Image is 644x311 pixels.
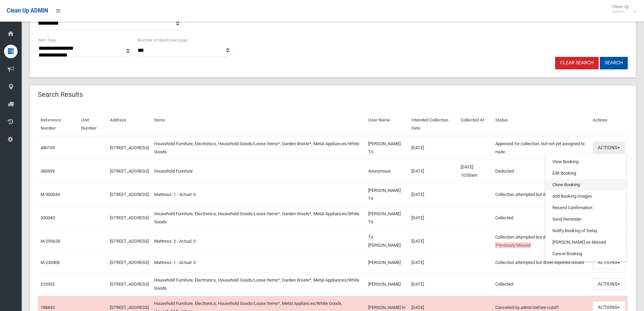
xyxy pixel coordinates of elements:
[41,260,60,265] a: M-230406
[138,37,187,44] label: Number of results per page
[41,239,60,244] a: M-295628
[78,113,107,136] th: Unit Number
[151,183,365,206] td: Mattress: 1 - Actual: 0
[41,282,55,287] a: 223952
[546,202,626,214] a: Resend Confirmation
[107,113,151,136] th: Address
[151,113,365,136] th: Items
[365,113,409,136] th: User Name
[493,272,590,296] td: Collected
[600,57,628,69] button: Search
[110,282,149,287] a: [STREET_ADDRESS]
[409,206,458,229] td: [DATE]
[546,191,626,202] a: Add Booking Images
[590,113,628,136] th: Actions
[409,183,458,206] td: [DATE]
[609,4,636,14] span: Clean Up
[555,57,599,69] a: Clear Search
[493,136,590,160] td: Approved for collection, but not yet assigned to route
[546,237,626,248] a: [PERSON_NAME] as Missed
[365,206,409,229] td: [PERSON_NAME] Tri
[409,113,458,136] th: Intended Collection Date
[593,278,625,290] button: Actions
[493,229,590,253] td: Collection attempted but driver reported issues
[110,192,149,197] a: [STREET_ADDRESS]
[110,215,149,220] a: [STREET_ADDRESS]
[495,242,531,248] span: Previously Missed
[493,113,590,136] th: Status
[38,113,78,136] th: Reference Number
[409,253,458,272] td: [DATE]
[365,272,409,296] td: [PERSON_NAME]
[151,136,365,160] td: Household Furniture, Electronics, Household Goods/Loose Items*, Garden Waste*, Metal Appliances/W...
[41,305,55,310] a: 188842
[493,206,590,229] td: Collected
[409,229,458,253] td: [DATE]
[41,192,60,197] a: M-300044
[41,215,55,220] a: 300043
[493,183,590,206] td: Collection attempted but driver reported issues
[493,253,590,272] td: Collection attempted but driver reported issues
[110,305,149,310] a: [STREET_ADDRESS]
[612,9,629,14] small: Admin
[546,225,626,237] a: Notify Booking of Delay
[30,88,91,101] header: Search Results
[365,183,409,206] td: [PERSON_NAME] Tri
[151,272,365,296] td: Household Furniture, Electronics, Household Goods/Loose Items*, Garden Waste*, Metal Appliances/W...
[365,253,409,272] td: [PERSON_NAME]
[409,159,458,183] td: [DATE]
[41,169,55,174] a: 383599
[151,206,365,229] td: Household Furniture, Electronics, Household Goods/Loose Items*, Garden Waste*, Metal Appliances/W...
[151,229,365,253] td: Mattress: 2 - Actual: 0
[458,113,492,136] th: Collected At
[409,272,458,296] td: [DATE]
[7,7,48,14] span: Clean Up ADMIN
[458,159,492,183] td: [DATE] 10:00am
[110,260,149,265] a: [STREET_ADDRESS]
[365,136,409,160] td: [PERSON_NAME] Tri
[110,169,149,174] a: [STREET_ADDRESS]
[546,214,626,225] a: Send Reminder
[365,159,409,183] td: Anonymous
[365,229,409,253] td: Tri [PERSON_NAME]
[38,37,56,44] label: Item Type
[110,145,149,150] a: [STREET_ADDRESS]
[409,136,458,160] td: [DATE]
[546,156,626,168] a: View Booking
[593,141,625,154] button: Actions
[546,179,626,191] a: Clone Booking
[151,253,365,272] td: Mattress: 1 - Actual: 0
[593,257,625,269] button: Actions
[546,248,626,260] a: Cancel Booking
[493,159,590,183] td: Deducted
[151,159,365,183] td: Household Furniture
[110,239,149,244] a: [STREET_ADDRESS]
[546,168,626,179] a: Edit Booking
[41,145,55,150] a: 480159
